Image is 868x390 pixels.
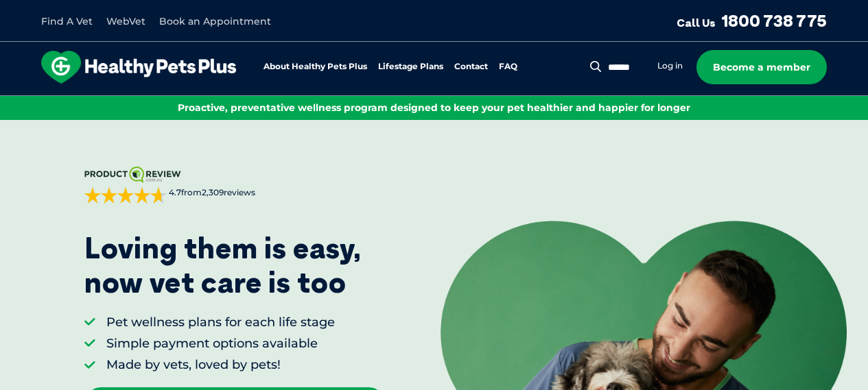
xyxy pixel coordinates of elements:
[106,335,335,352] li: Simple payment options available
[106,356,335,374] li: Made by vets, loved by pets!
[167,187,255,199] span: from
[169,187,181,197] strong: 4.7
[84,231,362,300] p: Loving them is easy, now vet care is too
[84,167,386,204] a: 4.7from2,309reviews
[84,187,167,204] div: 4.7 out of 5 stars
[106,314,335,331] li: Pet wellness plans for each life stage
[202,187,255,197] span: 2,309 reviews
